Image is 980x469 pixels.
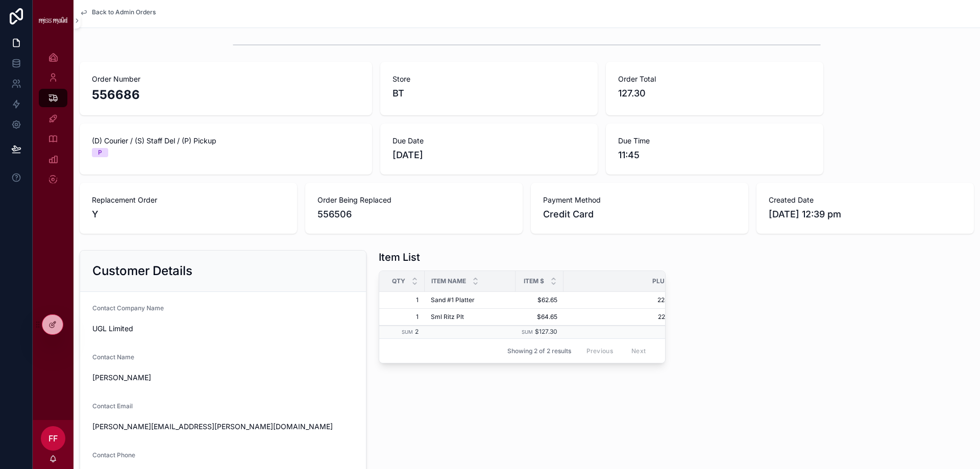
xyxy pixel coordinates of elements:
[92,402,133,410] span: Contact Email
[317,195,510,205] span: Order Being Replaced
[92,263,192,279] h2: Customer Details
[431,277,466,285] span: Item Name
[507,347,571,355] span: Showing 2 of 2 results
[618,136,811,146] span: Due Time
[543,195,736,205] span: Payment Method
[769,195,962,205] span: Created Date
[392,277,405,285] span: Qty
[92,304,164,312] span: Contact Company Name
[92,136,360,146] span: (D) Courier / (S) Staff Del / (P) Pickup
[564,313,672,321] span: 2241
[48,432,58,445] span: FF
[535,328,557,335] span: $127.30
[393,74,585,84] span: Store
[391,296,419,304] span: 1
[92,86,360,103] h2: 556686
[431,313,464,321] span: Sml Ritz Plt
[391,313,419,321] span: 1
[522,329,533,335] small: Sum
[393,148,585,162] span: [DATE]
[618,148,811,162] span: 11:45
[317,207,510,221] span: 556506
[524,277,544,285] span: Item $
[92,207,285,221] span: Y
[543,207,736,221] span: Credit Card
[431,296,475,304] span: Sand #1 Platter
[92,422,354,432] span: [PERSON_NAME][EMAIL_ADDRESS][PERSON_NAME][DOMAIN_NAME]
[393,136,585,146] span: Due Date
[522,313,557,321] span: $64.65
[564,296,672,304] span: 2282
[98,148,102,157] div: P
[92,451,135,459] span: Contact Phone
[92,324,354,334] span: UGL Limited
[92,373,354,383] span: [PERSON_NAME]
[618,74,811,84] span: Order Total
[92,74,360,84] span: Order Number
[415,328,419,335] span: 2
[652,277,665,285] span: PLU
[33,41,73,202] div: scrollable content
[393,86,404,101] span: BT
[92,8,156,16] span: Back to Admin Orders
[80,8,156,16] a: Back to Admin Orders
[769,207,962,221] span: [DATE] 12:39 pm
[379,250,420,264] h1: Item List
[39,17,67,24] img: App logo
[618,86,811,101] span: 127.30
[92,195,285,205] span: Replacement Order
[402,329,413,335] small: Sum
[522,296,557,304] span: $62.65
[92,353,134,361] span: Contact Name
